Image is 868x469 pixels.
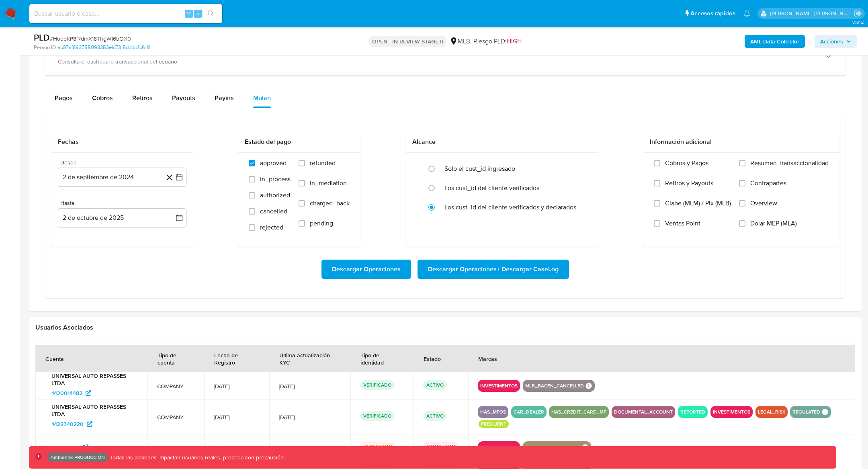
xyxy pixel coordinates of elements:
b: PLD [34,31,50,44]
span: s [197,10,199,17]
div: MLB [450,37,470,46]
b: AML Data Collector [750,35,799,48]
p: Ambiente: PRODUCCIÓN [51,456,105,459]
p: OPEN - IN REVIEW STAGE II [369,36,446,47]
span: Accesos rápidos [690,9,735,18]
a: Notificaciones [743,10,750,17]
span: # HoobKP8f7dmX18ThgW16bOX0 [50,35,131,43]
button: search-icon [203,8,219,19]
p: stella.andriano@mercadolibre.com [770,10,851,17]
input: Buscar usuario o caso... [29,8,222,19]
a: ab87af893755093353efc7315dddc4c6 [57,44,150,51]
button: Acciones [815,35,857,48]
button: AML Data Collector [745,35,805,48]
p: Todas las acciones impactan usuarios reales, proceda con precaución. [108,454,285,461]
span: HIGH [507,37,522,46]
span: Acciones [820,35,843,48]
b: Person ID [34,44,56,51]
span: Riesgo PLD: [473,37,522,46]
a: Salir [854,9,862,18]
span: 3.161.2 [852,19,864,25]
span: ⌥ [186,10,192,17]
h2: Usuarios Asociados [35,324,855,332]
